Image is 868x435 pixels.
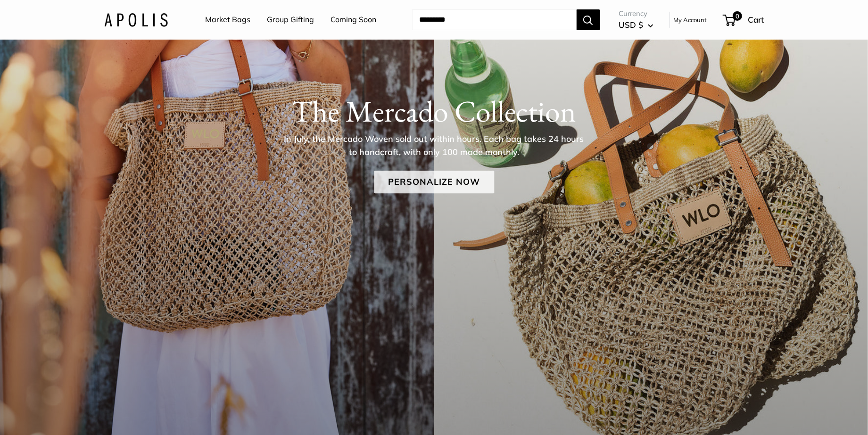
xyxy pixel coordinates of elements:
[281,133,587,159] p: In July, the Mercado Woven sold out within hours. Each bag takes 24 hours to handcraft, with only...
[732,11,742,21] span: 0
[104,13,168,26] img: Apolis
[577,9,600,30] button: Search
[374,171,494,194] a: Personalize Now
[748,15,764,25] span: Cart
[412,9,577,30] input: Search...
[674,14,707,25] a: My Account
[619,20,644,30] span: USD $
[619,7,653,20] span: Currency
[724,12,764,27] a: 0 Cart
[206,13,251,27] a: Market Bags
[104,94,764,130] h1: The Mercado Collection
[619,17,653,33] button: USD $
[331,13,377,27] a: Coming Soon
[267,13,314,27] a: Group Gifting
